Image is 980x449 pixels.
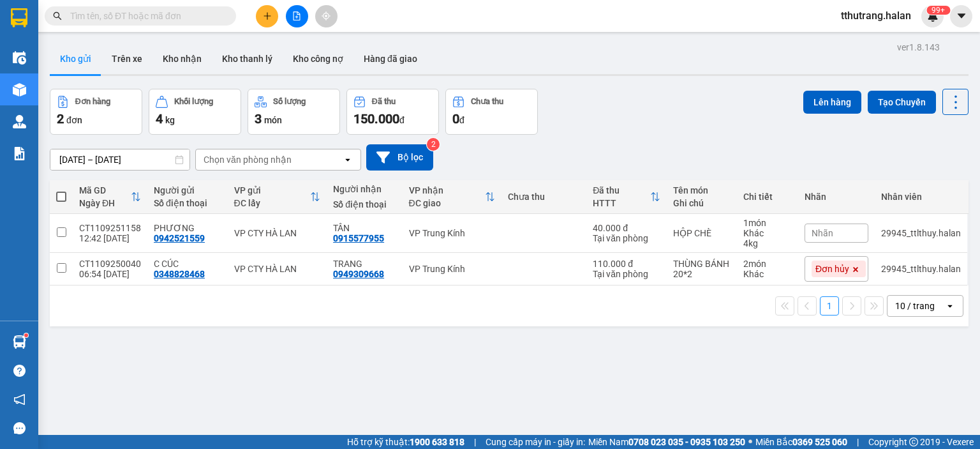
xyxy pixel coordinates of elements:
span: đ [459,115,464,125]
div: VP CTY HÀ LAN [234,228,321,238]
button: caret-down [950,5,972,27]
div: THÙNG BÁNH [673,259,731,269]
span: Hỗ trợ kỹ thuật: [347,435,464,449]
span: notification [13,393,26,406]
div: Nhân viên [881,192,961,202]
span: plus [263,11,272,20]
span: | [857,435,859,449]
div: Nhãn [805,192,868,202]
div: VP CTY HÀ LAN [234,264,321,274]
div: 4 kg [743,238,792,248]
span: message [13,422,26,434]
div: 0915577955 [333,233,384,243]
button: aim [315,5,338,27]
img: warehouse-icon [13,115,26,128]
div: Số lượng [273,97,306,106]
img: warehouse-icon [13,335,26,349]
div: 110.000 đ [593,259,660,269]
span: Cung cấp máy in - giấy in: [486,435,585,449]
button: plus [256,5,278,27]
div: 06:54 [DATE] [79,269,141,279]
sup: 2 [427,138,440,151]
div: PHƯƠNG [154,223,221,233]
div: Chọn văn phòng nhận [204,153,292,166]
div: Chưa thu [471,97,503,106]
span: đ [399,115,405,125]
button: Kho công nợ [283,43,353,74]
div: VP Trung Kính [409,228,496,238]
img: warehouse-icon [13,83,26,96]
div: 12:42 [DATE] [79,233,141,243]
span: 150.000 [353,111,399,126]
img: warehouse-icon [13,51,26,65]
span: Đơn hủy [815,263,849,275]
button: Lên hàng [803,91,861,114]
div: Đã thu [372,97,396,106]
div: VP gửi [234,185,311,195]
span: 0 [452,111,459,126]
strong: 1900 633 818 [410,437,464,447]
span: Nhãn [812,228,833,238]
div: TÂN [333,223,396,233]
svg: open [945,301,955,311]
span: 3 [255,111,262,126]
div: 29945_ttlthuy.halan [881,228,961,238]
div: 0949309668 [333,269,384,279]
div: 0348828468 [154,269,205,279]
div: C CÚC [154,259,221,269]
input: Select a date range. [50,149,189,170]
div: Chưa thu [508,192,580,202]
span: Miền Nam [588,435,745,449]
button: Số lượng3món [248,89,340,135]
div: Tên món [673,185,731,195]
span: kg [165,115,175,125]
th: Toggle SortBy [228,180,327,214]
div: Ghi chú [673,198,731,208]
div: Khác [743,269,792,279]
div: ver 1.8.143 [897,40,940,54]
span: món [264,115,282,125]
sup: 1 [24,333,28,337]
div: HTTT [593,198,650,208]
img: logo-vxr [11,8,27,27]
span: copyright [909,438,918,446]
div: ĐC giao [409,198,486,208]
div: HỘP CHÈ [673,228,731,238]
button: 1 [820,296,839,316]
div: 10 / trang [895,300,935,312]
div: Số điện thoại [333,199,396,209]
span: đơn [66,115,82,125]
input: Tìm tên, số ĐT hoặc mã đơn [70,9,221,23]
div: CT1109251158 [79,223,141,233]
th: Toggle SortBy [73,180,147,214]
sup: 130 [926,6,950,15]
div: Khối lượng [174,97,213,106]
span: 2 [57,111,64,126]
span: tthutrang.halan [831,8,921,24]
span: Miền Bắc [755,435,847,449]
div: VP nhận [409,185,486,195]
button: Tạo Chuyến [868,91,936,114]
button: Đã thu150.000đ [346,89,439,135]
span: aim [322,11,330,20]
span: 4 [156,111,163,126]
span: file-add [292,11,301,20]
th: Toggle SortBy [586,180,667,214]
button: Chưa thu0đ [445,89,538,135]
div: Đơn hàng [75,97,110,106]
div: Người gửi [154,185,221,195]
button: Bộ lọc [366,144,433,171]
div: Mã GD [79,185,131,195]
span: | [474,435,476,449]
div: VP Trung Kính [409,264,496,274]
button: Kho nhận [152,43,212,74]
button: Khối lượng4kg [149,89,241,135]
div: TRANG [333,259,396,269]
div: 2 món [743,259,792,269]
span: ⚪️ [748,439,752,445]
button: Kho thanh lý [212,43,283,74]
button: Hàng đã giao [353,43,427,74]
strong: 0708 023 035 - 0935 103 250 [628,437,745,447]
img: icon-new-feature [927,10,939,22]
div: Số điện thoại [154,198,221,208]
